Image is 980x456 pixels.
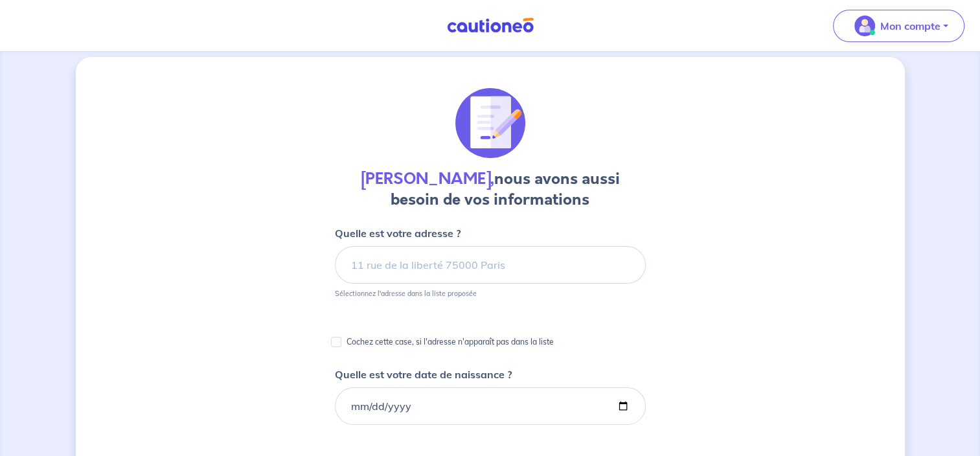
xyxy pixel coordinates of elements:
h4: nous avons aussi besoin de vos informations [335,168,646,210]
img: illu_account_valid_menu.svg [854,16,875,36]
button: illu_account_valid_menu.svgMon compte [833,10,964,42]
strong: [PERSON_NAME], [361,168,494,190]
input: 01/01/1980 [335,387,646,425]
p: Mon compte [880,18,940,34]
p: Quelle est votre date de naissance ? [335,367,512,382]
img: Cautioneo [442,17,539,34]
input: 11 rue de la liberté 75000 Paris [335,246,646,284]
img: illu_document_signature.svg [455,88,525,158]
p: Sélectionnez l'adresse dans la liste proposée [335,289,477,298]
p: Cochez cette case, si l'adresse n'apparaît pas dans la liste [347,334,554,350]
p: Quelle est votre adresse ? [335,225,461,241]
